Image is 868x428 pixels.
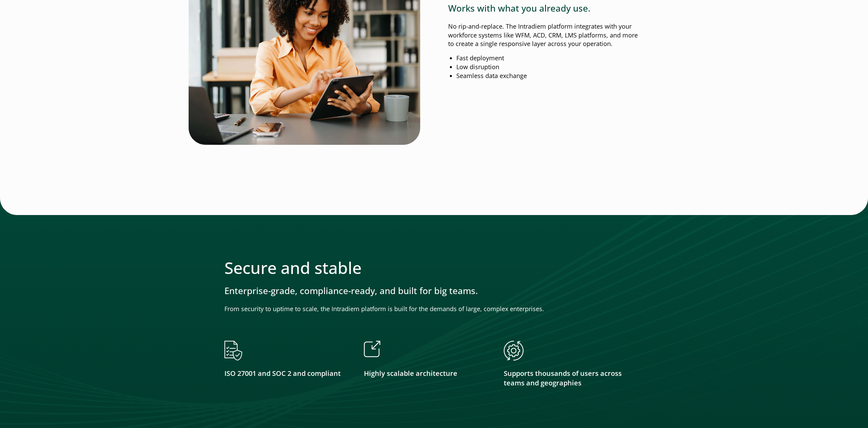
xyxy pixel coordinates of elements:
h2: Secure and stable [224,258,644,278]
h3: Enterprise-grade, compliance-ready, and built for big teams. [224,286,644,296]
p: From security to uptime to scale, the Intradiem platform is built for the demands of large, compl... [224,305,644,314]
li: Fast deployment [456,54,644,63]
img: Scalable [364,341,380,357]
h3: Works with what you already use. [448,3,644,14]
p: No rip-and-replace. The Intradiem platform integrates with your workforce systems like WFM, ACD, ... [448,22,644,49]
li: Seamless data exchange [456,72,644,80]
li: Low disruption [456,63,644,72]
p: Supports thousands of users across teams and geographies [504,369,630,388]
p: Highly scalable architecture [364,369,490,379]
p: ISO 27001 and SOC 2 and compliant [224,369,350,379]
img: ISO [224,341,242,361]
img: Supports [504,341,524,361]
